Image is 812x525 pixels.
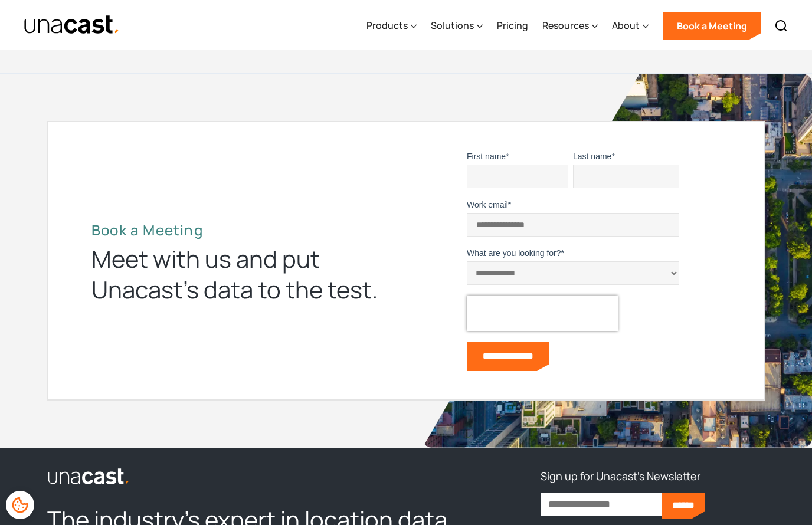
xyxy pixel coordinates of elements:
[541,467,700,485] h3: Sign up for Unacast's Newsletter
[612,2,649,50] div: About
[612,18,640,32] div: About
[542,18,589,32] div: Resources
[467,200,508,209] span: Work email
[467,296,618,331] iframe: reCAPTCHA
[467,248,561,258] span: What are you looking for?
[47,467,458,485] a: link to the homepage
[6,491,34,519] div: Cookie Preferences
[47,468,130,485] img: Unacast logo
[24,15,120,35] a: home
[573,152,611,161] span: Last name
[423,74,812,448] img: bird's eye view of the city
[91,221,398,239] h2: Book a Meeting
[366,18,408,32] div: Products
[663,12,761,40] a: Book a Meeting
[774,19,788,33] img: Search icon
[431,2,483,50] div: Solutions
[91,244,398,305] div: Meet with us and put Unacast’s data to the test.
[542,2,598,50] div: Resources
[467,152,506,161] span: First name
[431,18,474,32] div: Solutions
[497,2,528,50] a: Pricing
[24,15,120,35] img: Unacast text logo
[366,2,417,50] div: Products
